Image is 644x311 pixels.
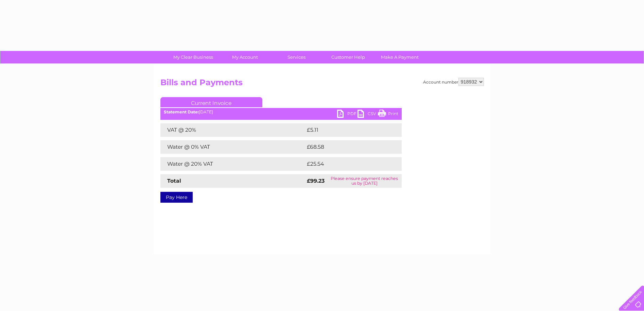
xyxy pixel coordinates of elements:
td: Please ensure payment reaches us by [DATE] [327,174,402,188]
div: Account number [423,78,484,86]
div: [DATE] [160,110,402,114]
a: PDF [337,110,358,120]
a: Customer Help [320,51,376,63]
a: My Clear Business [165,51,221,63]
h2: Bills and Payments [160,78,484,91]
a: CSV [358,110,378,120]
td: £5.11 [305,123,384,137]
a: Print [378,110,398,120]
a: My Account [217,51,273,63]
a: Current Invoice [160,97,262,107]
td: VAT @ 20% [160,123,305,137]
strong: £99.23 [307,178,325,184]
td: Water @ 0% VAT [160,140,305,154]
td: £68.58 [305,140,388,154]
a: Make A Payment [372,51,428,63]
td: £25.54 [305,157,388,171]
a: Services [268,51,325,63]
a: Pay Here [160,192,193,203]
b: Statement Date: [164,109,199,114]
td: Water @ 20% VAT [160,157,305,171]
strong: Total [167,178,181,184]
